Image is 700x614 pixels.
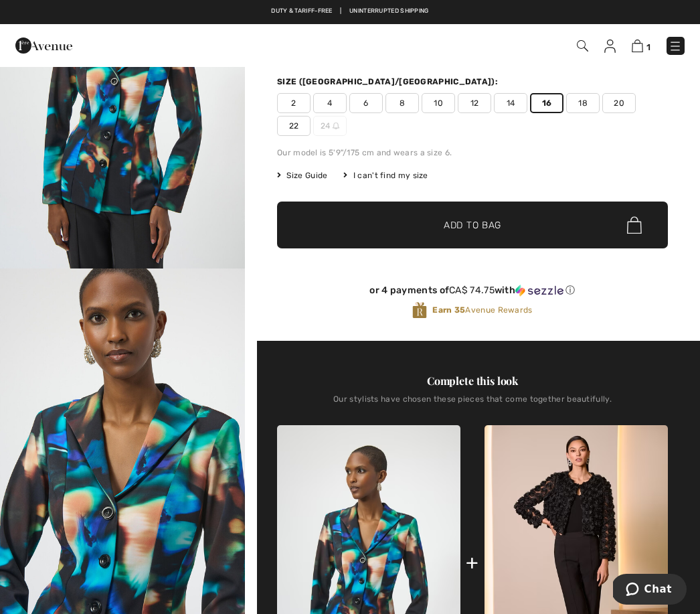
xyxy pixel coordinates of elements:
span: 24 [313,116,347,136]
span: Add to Bag [444,218,501,232]
img: Shopping Bag [632,40,643,52]
img: Avenue Rewards [412,301,427,319]
img: My Info [604,40,616,53]
span: 14 [494,93,527,113]
a: Duty & tariff-free | Uninterrupted shipping [271,7,428,14]
div: Our stylists have chosen these pieces that come together beautifully. [277,394,668,414]
span: 22 [277,116,311,136]
span: 16 [530,93,563,113]
button: Add to Bag [277,202,668,248]
span: 8 [385,93,419,113]
img: 1ère Avenue [15,32,72,59]
img: Menu [669,40,682,53]
div: Complete this look [277,373,668,389]
span: 18 [566,93,600,113]
span: 1 [646,42,650,52]
span: Avenue Rewards [432,304,532,316]
span: 2 [277,93,311,113]
span: 12 [458,93,491,113]
a: 1ère Avenue [15,38,72,51]
img: Bag.svg [627,216,642,234]
div: Size ([GEOGRAPHIC_DATA]/[GEOGRAPHIC_DATA]): [277,76,501,88]
strong: Earn 35 [432,305,465,315]
div: or 4 payments ofCA$ 74.75withSezzle Click to learn more about Sezzle [277,285,668,301]
div: Our model is 5'9"/175 cm and wears a size 6. [277,147,668,159]
img: Sezzle [515,285,563,297]
span: 20 [602,93,636,113]
img: ring-m.svg [333,123,339,129]
iframe: Opens a widget where you can chat to one of our agents [613,574,687,607]
div: + [466,548,478,578]
span: 4 [313,93,347,113]
div: or 4 payments of with [277,285,668,297]
span: 6 [349,93,383,113]
span: Size Guide [277,169,327,181]
img: Search [577,40,588,52]
div: I can't find my size [343,169,428,181]
span: 10 [422,93,455,113]
a: 1 [632,37,650,54]
span: CA$ 74.75 [449,285,495,296]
